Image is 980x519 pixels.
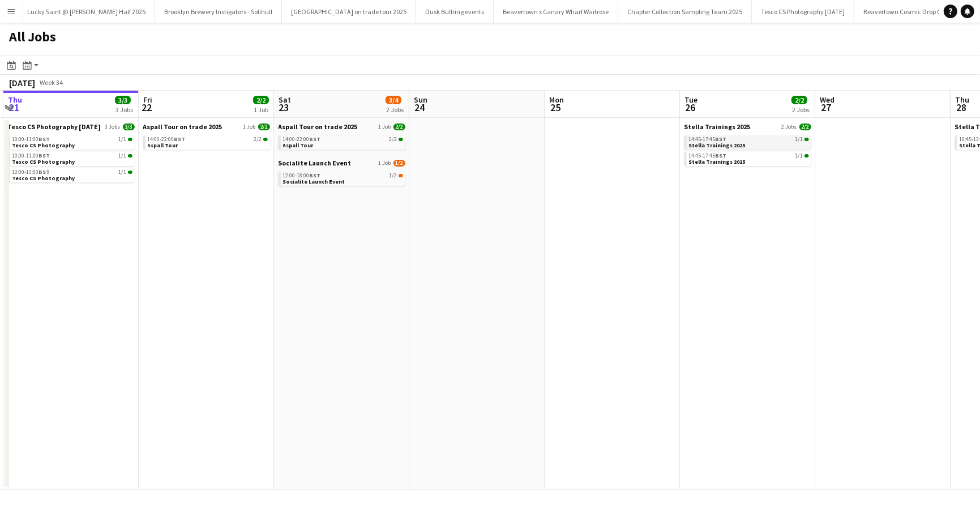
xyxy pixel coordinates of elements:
span: 2/2 [399,138,403,141]
a: Stella Trainings 20252 Jobs2/2 [684,122,811,131]
button: [GEOGRAPHIC_DATA] on trade tour 2025 [282,1,416,23]
span: Socialite Launch Event [279,159,352,167]
a: Socialite Launch Event1 Job1/2 [279,159,405,167]
span: 3/3 [115,96,131,104]
button: Brooklyn Brewery Instigators - Solihull [155,1,282,23]
button: Chapter Collection Sampling Team 2025 [618,1,752,23]
span: BST [39,152,50,159]
span: 1/1 [119,137,127,142]
a: Aspall Tour on trade 20251 Job2/2 [143,122,270,131]
div: Tesco CS Photography [DATE]3 Jobs3/310:00-11:00BST1/1Tesco CS Photography10:00-11:00BST1/1Tesco C... [8,122,135,185]
span: 26 [683,101,697,114]
span: 2/2 [799,124,811,130]
span: 12:00-18:00 [283,173,321,178]
span: Tesco CS Photography [12,158,75,165]
span: 14:45-17:45 [689,137,727,142]
a: Aspall Tour on trade 20251 Job2/2 [279,122,405,131]
span: 1/2 [393,160,405,167]
span: 1/1 [795,153,803,159]
a: 10:00-11:00BST1/1Tesco CS Photography [12,152,132,165]
span: 3/3 [123,124,135,130]
span: 22 [142,101,152,114]
span: 21 [6,101,22,114]
span: 2/2 [253,96,269,104]
span: 1/1 [804,154,809,158]
span: Stella Trainings 2025 [689,142,746,149]
div: [DATE] [9,77,35,88]
span: 1 Job [379,160,391,167]
span: 2/2 [258,124,270,130]
a: 12:00-13:00BST1/1Tesco CS Photography [12,168,132,181]
span: 2/2 [791,96,807,104]
span: Stella Trainings 2025 [689,158,746,165]
span: 10:00-11:00 [12,137,50,142]
span: 2/2 [263,138,268,141]
span: BST [39,168,50,176]
span: 12:00-13:00 [12,169,50,175]
div: 3 Jobs [115,105,133,114]
div: 2 Jobs [792,105,810,114]
span: 1 Job [379,124,391,130]
a: 14:00-22:00BST2/2Aspall Tour [283,135,403,148]
div: Aspall Tour on trade 20251 Job2/214:00-22:00BST2/2Aspall Tour [143,122,270,152]
span: Thu [955,95,969,105]
span: BST [716,135,727,143]
button: Beavertown x Canary Wharf Waitrose [494,1,618,23]
span: 3/4 [386,96,401,104]
span: 1/1 [119,153,127,159]
span: Tesco CS Photography August 2025 [8,122,101,131]
span: 1/1 [128,154,132,158]
span: 1/1 [128,171,132,174]
span: 24 [412,101,427,114]
span: 2/2 [390,137,397,142]
div: 2 Jobs [386,105,404,114]
span: 2 Jobs [782,124,797,130]
span: Socialite Launch Event [283,178,345,185]
span: 2/2 [254,137,262,142]
span: Aspall Tour [283,142,314,149]
span: 14:00-22:00 [148,137,186,142]
span: 1/1 [804,138,809,141]
span: 1/2 [390,173,397,178]
span: 10:00-11:00 [12,153,50,159]
span: Thu [8,95,22,105]
span: BST [310,172,321,179]
span: 1/1 [119,169,127,175]
span: 25 [547,101,564,114]
div: 1 Job [254,105,268,114]
span: 14:00-22:00 [283,137,321,142]
div: Socialite Launch Event1 Job1/212:00-18:00BST1/2Socialite Launch Event [279,159,405,188]
span: Wed [820,95,835,105]
span: Week 34 [37,78,66,87]
button: Dusk Bullring events [416,1,494,23]
span: BST [174,135,186,143]
span: Sun [414,95,427,105]
span: 3 Jobs [105,124,121,130]
span: Tesco CS Photography [12,175,75,182]
span: Stella Trainings 2025 [684,122,751,131]
a: 14:45-17:45BST1/1Stella Trainings 2025 [689,152,809,165]
span: Tesco CS Photography [12,142,75,149]
a: 14:00-22:00BST2/2Aspall Tour [148,135,268,148]
span: Fri [143,95,152,105]
span: 27 [818,101,835,114]
span: BST [310,135,321,143]
span: Aspall Tour on trade 2025 [143,122,222,131]
span: 23 [277,101,291,114]
span: Aspall Tour on trade 2025 [279,122,358,131]
span: Tue [684,95,697,105]
button: Tesco CS Photography [DATE] [752,1,854,23]
span: 14:45-17:45 [689,153,727,159]
a: 12:00-18:00BST1/2Socialite Launch Event [283,172,403,185]
button: Lucky Saint @ [PERSON_NAME] Half 2025 [18,1,155,23]
a: Tesco CS Photography [DATE]3 Jobs3/3 [8,122,135,131]
span: 1/1 [795,137,803,142]
span: Aspall Tour [148,142,178,149]
span: 1/2 [399,174,403,177]
span: BST [716,152,727,159]
div: Aspall Tour on trade 20251 Job2/214:00-22:00BST2/2Aspall Tour [279,122,405,159]
span: 28 [953,101,969,114]
a: 14:45-17:45BST1/1Stella Trainings 2025 [689,135,809,148]
a: 10:00-11:00BST1/1Tesco CS Photography [12,135,132,148]
div: Stella Trainings 20252 Jobs2/214:45-17:45BST1/1Stella Trainings 202514:45-17:45BST1/1Stella Train... [684,122,811,168]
